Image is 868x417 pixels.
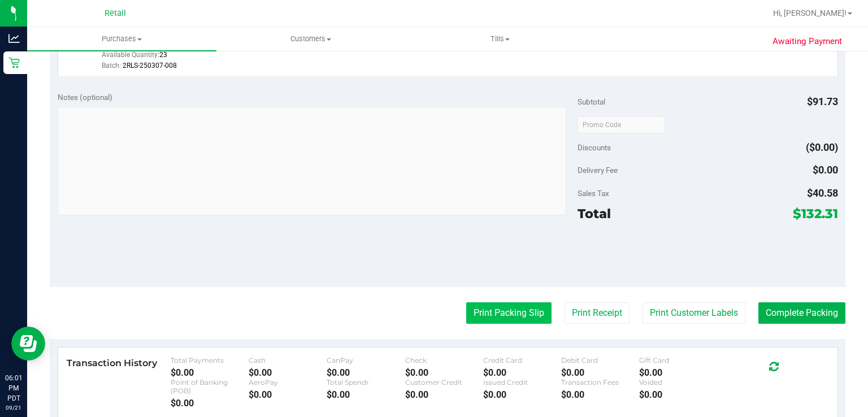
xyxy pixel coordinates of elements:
[327,378,405,386] div: Total Spendr
[5,403,22,412] p: 09/21
[406,27,595,51] a: Tills
[327,367,405,378] div: $0.00
[405,378,483,386] div: Customer Credit
[5,373,22,403] p: 06:01 PM PDT
[565,302,630,324] button: Print Receipt
[806,141,838,153] span: ($0.00)
[578,189,609,198] span: Sales Tax
[561,356,639,364] div: Debit Card
[483,356,561,364] div: Credit Card
[405,356,483,364] div: Check
[483,378,561,386] div: Issued Credit
[8,57,20,68] inline-svg: Retail
[561,367,639,378] div: $0.00
[249,367,327,378] div: $0.00
[171,356,249,364] div: Total Payments
[793,206,838,221] span: $132.31
[159,51,167,59] span: 23
[102,47,299,69] div: Available Quantity:
[578,116,665,133] input: Promo Code
[249,378,327,386] div: AeroPay
[405,389,483,400] div: $0.00
[171,378,249,395] div: Point of Banking (POB)
[643,302,745,324] button: Print Customer Labels
[327,356,405,364] div: CanPay
[249,356,327,364] div: Cash
[758,302,845,324] button: Complete Packing
[639,378,717,386] div: Voided
[578,166,618,175] span: Delivery Fee
[171,398,249,409] div: $0.00
[639,367,717,378] div: $0.00
[578,206,611,221] span: Total
[102,62,121,69] span: Batch:
[807,95,838,107] span: $91.73
[11,327,45,360] iframe: Resource center
[8,33,20,44] inline-svg: Analytics
[483,389,561,400] div: $0.00
[58,93,112,102] span: Notes (optional)
[578,97,605,106] span: Subtotal
[249,389,327,400] div: $0.00
[327,389,405,400] div: $0.00
[483,367,561,378] div: $0.00
[561,378,639,386] div: Transaction Fees
[217,34,405,44] span: Customers
[773,8,847,18] span: Hi, [PERSON_NAME]!
[466,302,552,324] button: Print Packing Slip
[807,187,838,199] span: $40.58
[561,389,639,400] div: $0.00
[639,389,717,400] div: $0.00
[123,62,177,69] span: 2RLS-250307-008
[405,367,483,378] div: $0.00
[578,137,611,158] span: Discounts
[406,34,594,44] span: Tills
[171,367,249,378] div: $0.00
[105,8,126,18] span: Retail
[27,34,216,44] span: Purchases
[639,356,717,364] div: Gift Card
[813,164,838,176] span: $0.00
[27,27,216,51] a: Purchases
[216,27,406,51] a: Customers
[772,35,842,48] span: Awaiting Payment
